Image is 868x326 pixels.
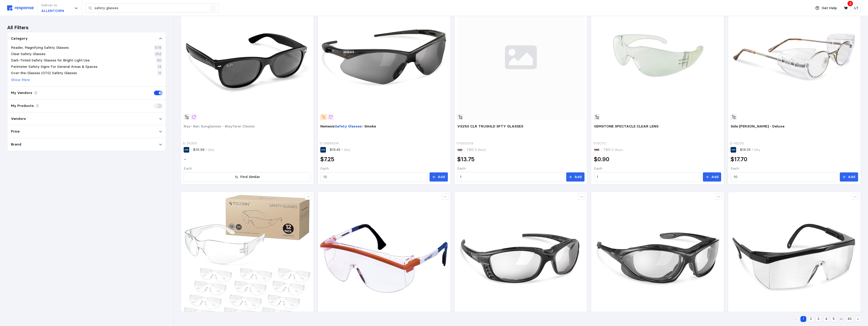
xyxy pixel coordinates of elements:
[611,147,623,152] span: 5 days
[11,58,90,63] p: Dark-Tinted Safety Glasses for Bright-Light Use
[158,64,161,70] p: 14
[184,155,186,163] h2: -
[11,64,98,70] p: Perimeter Safety Signs For General Areas & Spaces
[438,174,445,180] p: Add
[594,124,658,128] span: GEMSTONE SPECTACLE CLEAR LENS
[193,147,214,153] p: $35.98
[430,172,448,182] button: Add
[831,316,837,322] button: 5
[474,147,486,152] span: 5 days
[566,172,585,182] button: Add
[603,147,623,153] p: TBD
[320,124,335,128] span: Nemesis
[323,172,425,182] input: Qty
[11,116,26,122] p: Vendors
[848,174,855,180] p: Add
[456,141,473,146] p: 111500104
[11,51,45,57] p: Clear Safety Glasses
[594,155,609,163] h2: $0.90
[731,155,747,163] h2: $17.70
[7,5,34,11] img: svg%3e
[593,141,607,146] p: Y10CFC
[703,172,721,182] button: Add
[41,3,64,8] p: Deliver to
[157,58,161,63] p: 50
[210,5,216,11] div: /
[800,316,806,322] button: 1
[155,45,161,51] p: 579
[184,172,311,182] button: Find Similar
[731,166,858,171] p: Each
[457,155,475,163] h2: $13.75
[812,3,840,13] button: Get Help
[320,155,334,163] h2: $7.25
[41,8,64,14] p: ALLENTOWN
[184,166,311,171] p: Each
[158,70,161,76] p: 11
[751,147,761,152] span: 1 day
[94,4,207,13] input: Search for a product name or SKU
[852,4,861,12] button: LT
[11,36,28,41] p: Category
[574,174,582,180] p: Add
[457,195,585,322] img: S-20722BL-C
[594,166,721,171] p: Each
[11,70,77,76] p: Over-the-Glasses (OTG) Safety Glasses
[183,141,197,146] p: S-24389
[340,147,350,152] span: 1 day
[731,124,784,128] span: Side [PERSON_NAME] - Deluxe
[816,316,822,322] button: 3
[734,172,835,182] input: Qty
[597,172,698,182] input: Qty
[11,129,20,134] p: Price
[11,90,32,96] p: My Vendors
[204,147,214,152] span: 1 day
[730,141,744,146] p: S-16226
[184,195,311,322] img: 61neRGfI2zL._AC_SX569_.jpg
[330,147,350,153] p: $18.45
[11,103,34,109] p: My Products
[594,195,721,322] img: S-19892
[240,174,260,180] p: Find Similar
[320,195,448,322] img: s0458573_sc7
[808,316,814,322] button: 2
[11,45,69,51] p: Reader, Magnifying Safety Glasses
[11,77,30,83] button: Show More
[155,51,161,57] p: 252
[362,124,376,128] span: - Smoke
[466,147,486,153] p: TBD
[731,195,858,322] img: S-5685
[822,5,837,11] p: Get Help
[11,142,21,147] p: Brand
[184,124,255,128] span: Ray- Ban Sunglasses - Wayfarer Classic
[335,124,362,128] mark: Safety Glasses
[320,166,448,171] p: Each
[846,316,853,322] button: 63
[7,24,28,31] h3: All Filters
[460,172,561,182] input: Qty
[849,1,851,6] p: 3
[740,147,761,153] p: $18.25
[457,124,523,128] span: VS250 CLR TRUSHLD SFTY GLASSES
[823,316,829,322] button: 4
[840,172,858,182] button: Add
[711,174,719,180] p: Add
[320,141,339,146] p: S-19894SM
[854,5,859,11] p: LT
[457,166,585,171] p: Each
